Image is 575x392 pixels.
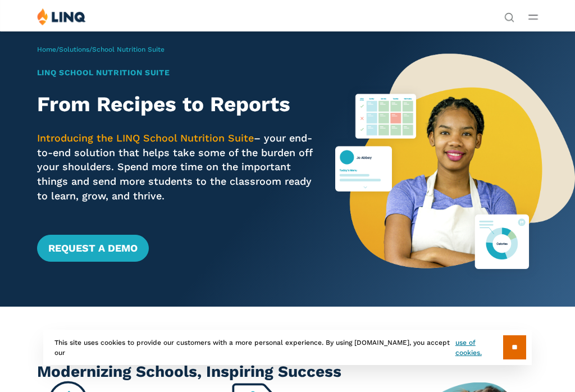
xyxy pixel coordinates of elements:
[335,31,575,307] img: Nutrition Suite Launch
[504,8,514,21] nav: Utility Navigation
[37,45,56,53] a: Home
[37,132,254,144] span: Introducing the LINQ School Nutrition Suite
[37,67,312,79] h1: LINQ School Nutrition Suite
[504,11,514,21] button: Open Search Bar
[43,330,532,365] div: This site uses cookies to provide our customers with a more personal experience. By using [DOMAIN...
[59,45,89,53] a: Solutions
[455,338,503,358] a: use of cookies.
[37,131,312,203] p: – your end-to-end solution that helps take some of the burden off your shoulders. Spend more time...
[37,235,149,262] a: Request a Demo
[37,45,165,53] span: / /
[92,45,165,53] span: School Nutrition Suite
[528,11,538,23] button: Open Main Menu
[37,8,86,25] img: LINQ | K‑12 Software
[37,93,312,117] h2: From Recipes to Reports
